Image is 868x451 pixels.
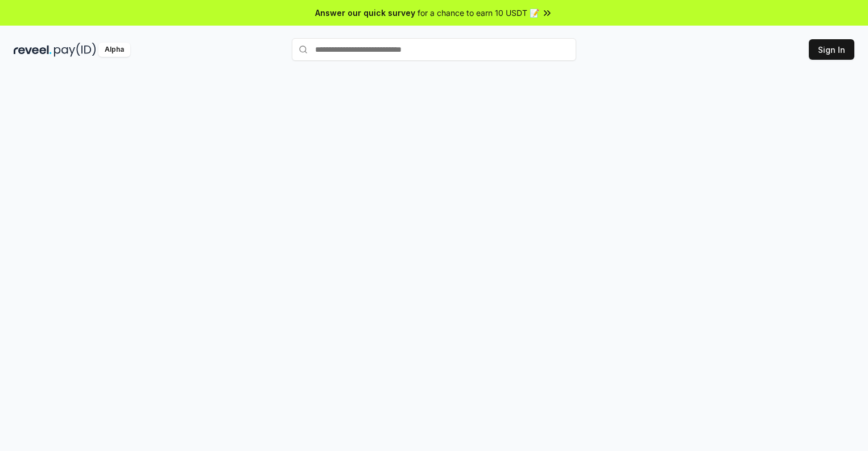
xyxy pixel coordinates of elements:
[98,43,130,57] div: Alpha
[418,7,539,19] span: for a chance to earn 10 USDT 📝
[315,7,415,19] span: Answer our quick survey
[809,39,854,60] button: Sign In
[54,43,96,57] img: pay_id
[14,43,52,57] img: reveel_dark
